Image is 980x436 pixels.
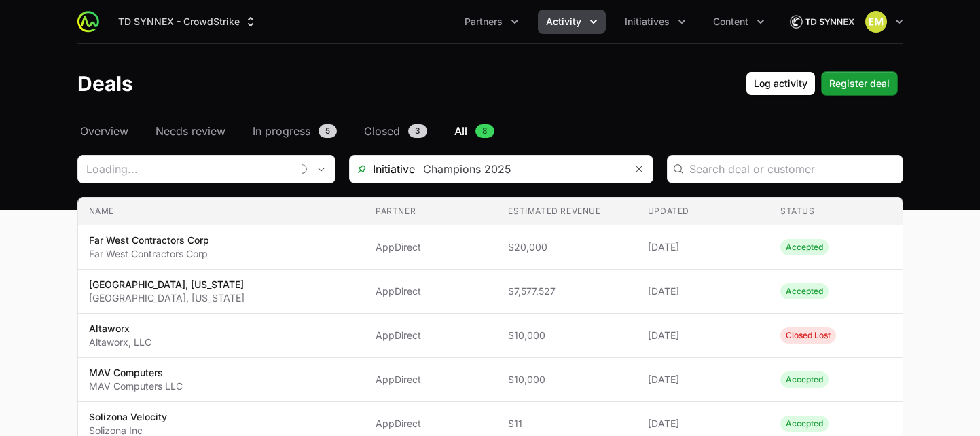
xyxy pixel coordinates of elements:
button: Log activity [746,71,816,96]
a: All8 [452,123,497,139]
div: Supplier switch menu [110,10,266,34]
span: Log activity [754,75,807,92]
span: $7,577,527 [508,285,625,298]
th: Estimated revenue [497,198,636,225]
div: Primary actions [746,71,898,96]
span: AppDirect [376,240,486,254]
button: Content [705,10,773,34]
span: $11 [508,417,625,431]
span: Initiative [350,161,415,177]
span: [DATE] [648,417,759,431]
span: 3 [408,124,427,138]
span: AppDirect [376,285,486,298]
p: [GEOGRAPHIC_DATA], [US_STATE] [89,278,244,291]
a: In progress5 [250,123,340,139]
span: $10,000 [508,373,625,386]
input: Search deal or customer [689,161,894,177]
div: Open [308,156,335,183]
span: $10,000 [508,329,625,342]
input: Search initiatives [415,156,625,183]
p: Altaworx, LLC [89,335,151,349]
span: [DATE] [648,329,759,342]
span: In progress [253,123,310,139]
span: Content [713,15,748,29]
img: ActivitySource [77,11,99,33]
div: Main navigation [99,10,773,34]
span: All [454,123,467,139]
div: Partners menu [456,10,527,34]
span: AppDirect [376,417,486,431]
p: Far West Contractors Corp [89,247,209,261]
span: Partners [465,15,503,29]
button: Remove [625,156,653,183]
input: Loading... [78,156,291,183]
button: Activity [538,10,606,34]
h1: Deals [77,71,133,96]
p: MAV Computers LLC [89,380,183,393]
th: Status [769,198,902,225]
div: Activity menu [538,10,606,34]
span: [DATE] [648,373,759,386]
span: $20,000 [508,240,625,254]
div: Content menu [705,10,773,34]
th: Updated [637,198,769,225]
nav: Deals navigation [77,123,903,139]
img: Eric Mingus [865,11,887,33]
th: Partner [365,198,497,225]
p: [GEOGRAPHIC_DATA], [US_STATE] [89,291,244,305]
span: Overview [80,123,128,139]
button: Register deal [821,71,898,96]
span: [DATE] [648,285,759,298]
p: Altaworx [89,322,151,335]
p: MAV Computers [89,366,183,380]
span: 5 [319,124,337,138]
a: Closed3 [361,123,430,139]
a: Overview [77,123,131,139]
button: TD SYNNEX - CrowdStrike [110,10,266,34]
th: Name [78,198,365,225]
p: Far West Contractors Corp [89,234,209,247]
span: Initiatives [625,15,670,29]
a: Needs review [153,123,228,139]
button: Initiatives [617,10,694,34]
span: Register deal [829,75,890,92]
button: Partners [456,10,527,34]
span: Closed [364,123,400,139]
p: Solizona Velocity [89,410,167,424]
img: TD SYNNEX [789,8,854,35]
span: AppDirect [376,373,486,386]
div: Initiatives menu [617,10,694,34]
span: AppDirect [376,329,486,342]
span: 8 [475,124,494,138]
span: [DATE] [648,240,759,254]
span: Activity [546,15,581,29]
span: Needs review [156,123,225,139]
